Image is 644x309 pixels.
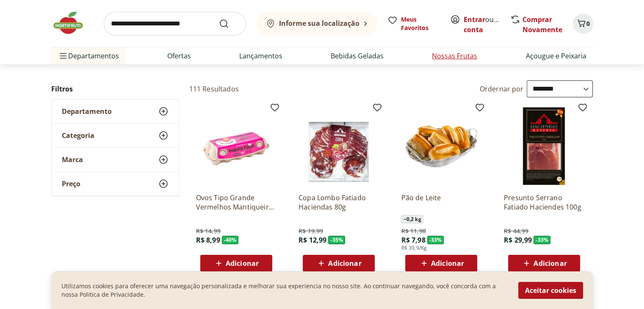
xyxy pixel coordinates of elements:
[299,106,379,186] img: Copa Lombo Fatiado Haciendas 80g
[518,282,583,299] button: Aceitar cookies
[464,15,485,24] a: Entrar
[104,12,246,36] input: search
[219,19,239,29] button: Submit Search
[504,193,584,212] a: Presunto Serrano Fatiado Haciendes 100g
[196,227,221,235] span: R$ 14,99
[196,193,276,212] a: Ovos Tipo Grande Vermelhos Mantiqueira Happy Eggs 10 Unidades
[196,235,220,245] span: R$ 8,99
[61,282,508,299] p: Utilizamos cookies para oferecer uma navegação personalizada e melhorar sua experiencia no nosso ...
[62,131,94,140] span: Categoria
[464,15,510,34] a: Criar conta
[222,236,239,244] span: - 40 %
[303,255,375,272] button: Adicionar
[533,260,567,267] span: Adicionar
[58,46,119,66] span: Departamentos
[52,124,179,147] button: Categoria
[401,245,427,251] span: R$ 39,9/Kg
[387,15,440,32] a: Meus Favoritos
[504,227,528,235] span: R$ 44,99
[427,236,444,244] span: - 33 %
[239,51,282,61] a: Lançamentos
[299,227,323,235] span: R$ 19,99
[401,193,481,212] a: Pão de Leite
[480,84,524,94] label: Ordernar por
[401,235,425,245] span: R$ 7,98
[573,14,593,34] button: Carrinho
[328,260,361,267] span: Adicionar
[62,107,112,116] span: Departamento
[52,148,179,171] button: Marca
[200,255,272,272] button: Adicionar
[533,236,550,244] span: - 33 %
[52,172,179,196] button: Preço
[189,84,239,94] h2: 111 Resultados
[62,155,83,164] span: Marca
[256,12,377,36] button: Informe sua localização
[401,227,426,235] span: R$ 11,98
[51,10,94,36] img: Hortifruti
[464,14,501,35] span: ou
[504,235,532,245] span: R$ 29,99
[504,106,584,186] img: Presunto Serrano Fatiado Haciendes 100g
[279,19,359,28] b: Informe sua localização
[331,51,384,61] a: Bebidas Geladas
[525,51,586,61] a: Açougue e Peixaria
[51,80,179,97] h2: Filtros
[62,179,80,188] span: Preço
[401,106,481,186] img: Pão de Leite
[299,193,379,212] a: Copa Lombo Fatiado Haciendas 80g
[401,15,440,32] span: Meus Favoritos
[167,51,191,61] a: Ofertas
[226,260,259,267] span: Adicionar
[405,255,477,272] button: Adicionar
[58,46,68,66] button: Menu
[328,236,345,244] span: - 35 %
[196,106,276,186] img: Ovos Tipo Grande Vermelhos Mantiqueira Happy Eggs 10 Unidades
[432,51,477,61] a: Nossas Frutas
[522,15,562,34] a: Comprar Novamente
[586,19,590,28] span: 0
[401,215,423,223] span: ~ 0,2 kg
[299,235,326,245] span: R$ 12,99
[431,260,464,267] span: Adicionar
[52,99,179,123] button: Departamento
[508,255,580,272] button: Adicionar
